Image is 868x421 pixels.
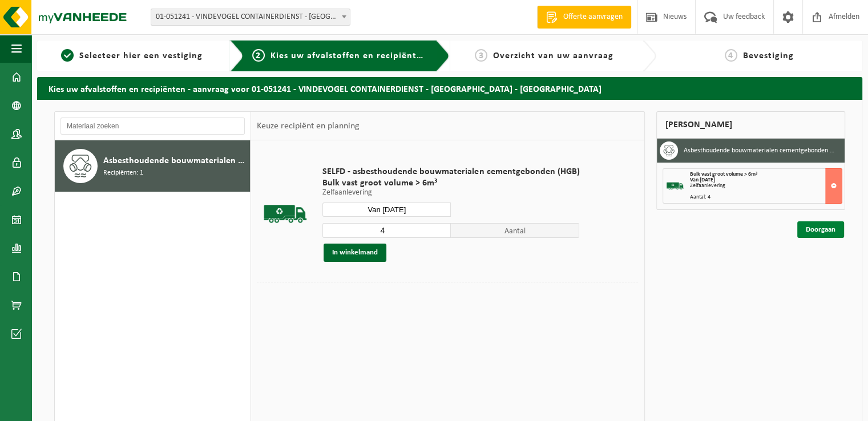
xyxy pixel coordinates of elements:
[684,141,837,160] h3: Asbesthoudende bouwmaterialen cementgebonden (hechtgebonden)
[493,51,613,60] span: Overzicht van uw aanvraag
[656,111,846,139] div: [PERSON_NAME]
[690,195,842,200] div: Aantal: 4
[322,203,451,217] input: Selecteer datum
[560,11,625,23] span: Offerte aanvragen
[475,49,487,62] span: 3
[55,140,251,192] button: Asbesthoudende bouwmaterialen cementgebonden (hechtgebonden) Recipiënten: 1
[103,168,143,179] span: Recipiënten: 1
[725,49,737,62] span: 4
[151,9,350,26] span: 01-051241 - VINDEVOGEL CONTAINERDIENST - OUDENAARDE - OUDENAARDE
[61,49,74,62] span: 1
[43,49,221,63] a: 1Selecteer hier een vestiging
[251,112,365,140] div: Keuze recipiënt en planning
[322,166,579,177] span: SELFD - asbesthoudende bouwmaterialen cementgebonden (HGB)
[743,51,794,60] span: Bevestiging
[252,49,265,62] span: 2
[324,244,386,262] button: In winkelmand
[797,221,844,238] a: Doorgaan
[690,171,757,177] span: Bulk vast groot volume > 6m³
[537,6,631,29] a: Offerte aanvragen
[37,77,862,99] h2: Kies uw afvalstoffen en recipiënten - aanvraag voor 01-051241 - VINDEVOGEL CONTAINERDIENST - [GEO...
[322,189,579,197] p: Zelfaanlevering
[322,177,579,189] span: Bulk vast groot volume > 6m³
[690,183,842,189] div: Zelfaanlevering
[151,9,350,25] span: 01-051241 - VINDEVOGEL CONTAINERDIENST - OUDENAARDE - OUDENAARDE
[79,51,203,60] span: Selecteer hier een vestiging
[271,51,427,60] span: Kies uw afvalstoffen en recipiënten
[690,177,715,183] strong: Van [DATE]
[60,118,245,135] input: Materiaal zoeken
[451,223,579,238] span: Aantal
[103,154,247,168] span: Asbesthoudende bouwmaterialen cementgebonden (hechtgebonden)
